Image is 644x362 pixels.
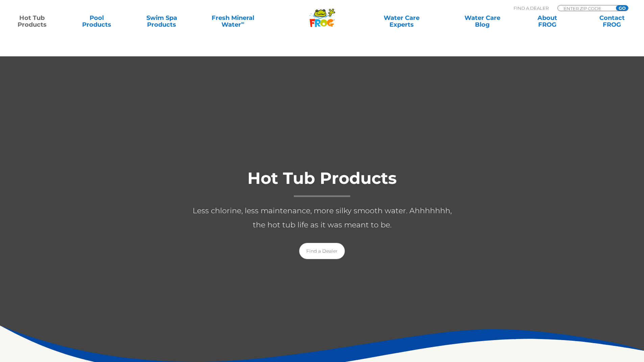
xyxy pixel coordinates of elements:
[299,243,345,259] a: Find a Dealer
[241,20,244,25] sup: ∞
[187,169,457,197] h1: Hot Tub Products
[563,5,609,11] input: Zip Code Form
[201,15,264,28] a: Fresh MineralWater∞
[137,15,187,28] a: Swim SpaProducts
[187,204,457,232] p: Less chlorine, less maintenance, more silky smooth water. Ahhhhhhh, the hot tub life as it was me...
[522,15,572,28] a: AboutFROG
[616,5,628,11] input: GO
[361,15,443,28] a: Water CareExperts
[457,15,507,28] a: Water CareBlog
[72,15,122,28] a: PoolProducts
[514,5,549,11] p: Find A Dealer
[7,15,57,28] a: Hot TubProducts
[587,15,637,28] a: ContactFROG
